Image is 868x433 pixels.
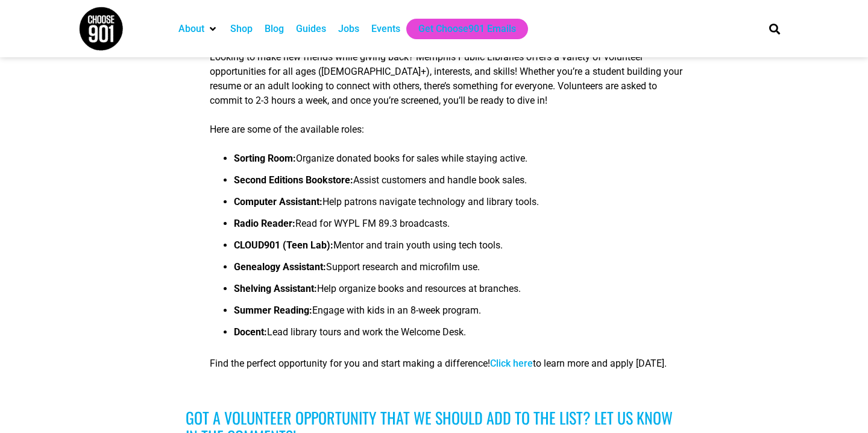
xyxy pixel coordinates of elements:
a: About [178,22,204,36]
p: Find the perfect opportunity for you and start making a difference! to learn more and apply [DATE]. [210,356,682,371]
a: Guides [296,22,326,36]
a: Jobs [338,22,359,36]
p: Looking to make new friends while giving back? Memphis Public Libraries offers a variety of volun... [210,50,682,108]
li: Help organize books and resources at branches. [234,282,682,303]
div: Search [765,19,785,39]
strong: Computer Assistant: [234,196,322,207]
li: Support research and microfilm use. [234,260,682,282]
li: Organize donated books for sales while staying active. [234,151,682,173]
a: Get Choose901 Emails [418,22,516,36]
a: Blog [265,22,284,36]
li: Assist customers and handle book sales. [234,173,682,195]
strong: Sorting Room: [234,153,296,164]
strong: Summer Reading: [234,305,312,316]
li: Lead library tours and work the Welcome Desk. [234,325,682,347]
li: Engage with kids in an 8-week program. [234,303,682,325]
li: Read for WYPL FM 89.3 broadcasts. [234,216,682,238]
strong: Radio Reader: [234,218,295,229]
div: About [172,19,224,39]
strong: Docent: [234,326,267,338]
a: Events [371,22,400,36]
a: Shop [230,22,253,36]
li: Help patrons navigate technology and library tools. [234,195,682,216]
p: Here are some of the available roles: [210,122,682,137]
li: Mentor and train youth using tech tools. [234,238,682,260]
strong: CLOUD901 (Teen Lab): [234,239,333,251]
strong: Second Editions Bookstore: [234,174,353,186]
strong: Genealogy Assistant: [234,261,326,273]
a: Click here [490,358,533,369]
strong: Shelving Assistant: [234,283,317,294]
nav: Main nav [172,19,749,39]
